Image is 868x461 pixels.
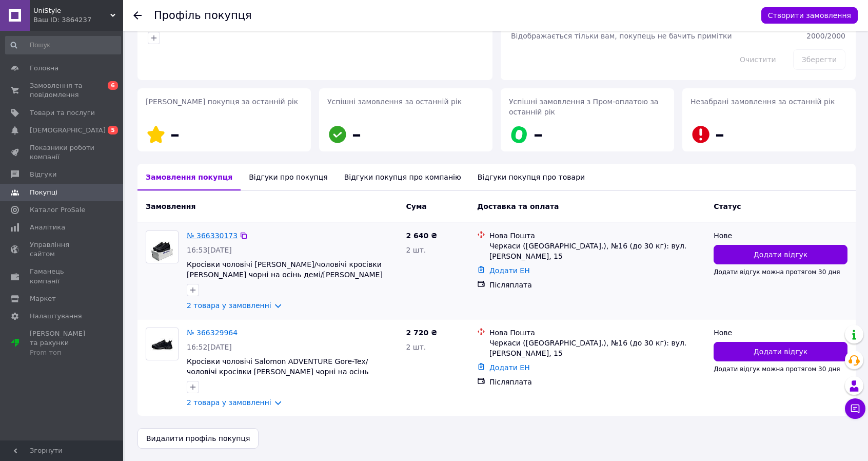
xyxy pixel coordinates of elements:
[509,98,658,116] span: Успішні замовлення з Пром-оплатою за останній рік
[489,266,530,275] a: Додати ЕН
[489,280,705,290] div: Післяплата
[30,126,106,135] span: [DEMOGRAPHIC_DATA]
[406,329,437,337] span: 2 720 ₴
[754,347,807,357] span: Додати відгук
[336,164,469,190] div: Відгуки покупця про компанію
[352,124,361,145] span: –
[137,164,241,190] div: Замовлення покупця
[30,188,57,197] span: Покупці
[30,267,95,285] span: Гаманець компанії
[489,338,705,358] div: Черкаси ([GEOGRAPHIC_DATA].), №16 (до 30 кг): вул. [PERSON_NAME], 15
[30,64,58,73] span: Головна
[489,328,705,338] div: Нова Пошта
[33,6,110,15] span: UniStyle
[754,249,807,260] span: Додати відгук
[714,366,840,373] span: Додати відгук можна протягом 30 дня
[150,231,174,263] img: Фото товару
[489,230,705,241] div: Нова Пошта
[511,32,732,40] span: Відображається тільки вам, покупець не бачить примітки
[714,268,840,276] span: Додати відгук можна протягом 30 дня
[714,328,847,338] div: Нове
[30,170,56,179] span: Відгуки
[137,428,259,449] button: Видалити профіль покупця
[108,126,118,135] span: 5
[406,232,437,240] span: 2 640 ₴
[30,312,82,321] span: Налаштування
[489,241,705,261] div: Черкаси ([GEOGRAPHIC_DATA].), №16 (до 30 кг): вул. [PERSON_NAME], 15
[406,246,426,254] span: 2 шт.
[845,398,865,419] button: Чат з покупцем
[714,342,847,361] button: Додати відгук
[187,343,232,351] span: 16:52[DATE]
[714,245,847,264] button: Додати відгук
[241,164,336,190] div: Відгуки про покупця
[806,32,845,40] span: 2000 / 2000
[187,246,232,254] span: 16:53[DATE]
[489,363,530,372] a: Додати ЕН
[715,124,724,145] span: –
[714,202,741,210] span: Статус
[187,260,383,279] a: Кросівки чоловічі [PERSON_NAME]/чоловічі кросівки [PERSON_NAME] чорні на осінь демі/[PERSON_NAME]
[187,329,238,337] a: № 366329964
[33,15,123,25] div: Ваш ID: 3864237
[30,81,95,100] span: Замовлення та повідомлення
[30,223,65,232] span: Аналітика
[154,9,252,22] h1: Профіль покупця
[469,164,593,190] div: Відгуки покупця про товари
[691,98,835,106] span: Незабрані замовлення за останній рік
[534,124,543,145] span: –
[30,143,95,162] span: Показники роботи компанії
[187,357,369,386] a: Кросівки чоловічі Salomon ADVENTURE Gore-Tex/чоловічі кросівки [PERSON_NAME] чорні на осінь демі/...
[30,348,95,357] div: Prom топ
[108,81,118,90] span: 6
[406,343,426,351] span: 2 шт.
[187,301,271,310] a: 2 товара у замовленні
[146,202,195,210] span: Замовлення
[30,240,95,259] span: Управління сайтом
[30,329,95,357] span: [PERSON_NAME] та рахунки
[30,108,95,118] span: Товари та послуги
[146,328,179,360] a: Фото товару
[327,98,462,106] span: Успішні замовлення за останній рік
[133,10,142,21] div: Повернутися назад
[187,398,271,407] a: 2 товара у замовленні
[714,230,847,241] div: Нове
[30,205,85,215] span: Каталог ProSale
[477,202,559,210] span: Доставка та оплата
[761,7,858,24] button: Створити замовлення
[489,377,705,387] div: Післяплата
[187,232,238,240] a: № 366330173
[30,294,56,303] span: Маркет
[146,98,298,106] span: [PERSON_NAME] покупця за останній рік
[146,230,179,263] a: Фото товару
[150,328,174,360] img: Фото товару
[170,124,180,145] span: –
[406,202,426,210] span: Cума
[5,36,121,54] input: Пошук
